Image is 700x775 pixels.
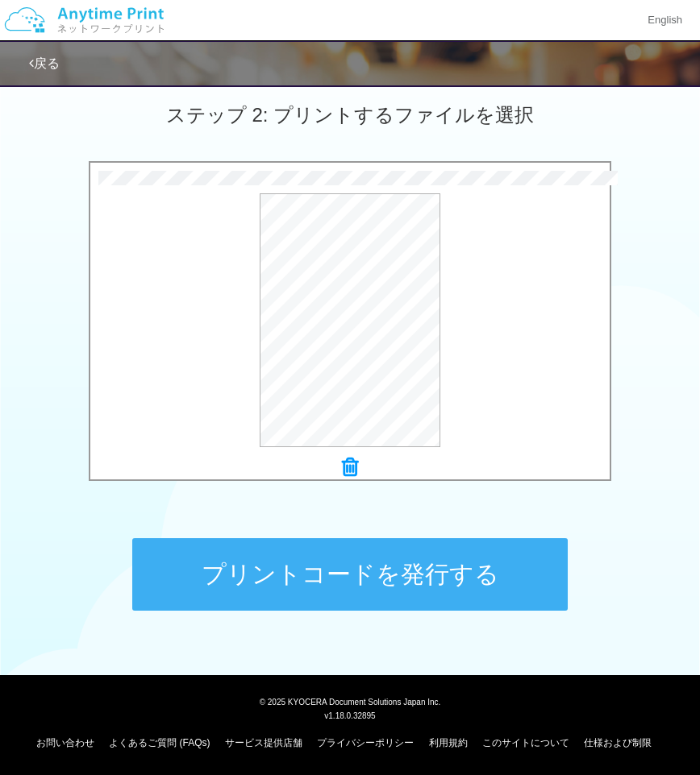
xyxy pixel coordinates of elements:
[429,737,468,748] a: 利用規約
[36,737,94,748] a: お問い合わせ
[482,737,569,748] a: このサイトについて
[260,696,441,707] span: © 2025 KYOCERA Document Solutions Japan Inc.
[109,737,210,748] a: よくあるご質問 (FAQs)
[132,538,568,611] button: プリントコードを発行する
[225,737,302,748] a: サービス提供店舗
[166,104,534,126] span: ステップ 2: プリントするファイルを選択
[324,711,375,720] span: v1.18.0.32895
[29,56,60,70] a: 戻る
[317,737,414,748] a: プライバシーポリシー
[584,737,652,748] a: 仕様および制限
